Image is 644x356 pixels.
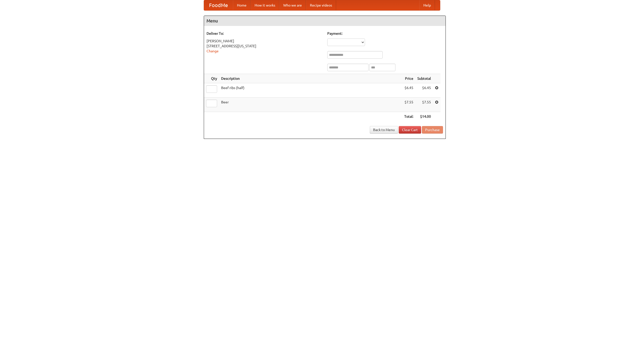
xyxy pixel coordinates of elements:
th: $14.00 [415,112,433,121]
a: Clear Cart [399,126,421,134]
h4: Menu [204,16,446,26]
a: Who we are [279,0,306,10]
a: Home [233,0,251,10]
h5: Deliver To: [207,31,322,36]
th: Description [219,74,402,83]
td: $6.45 [402,83,415,98]
th: Price [402,74,415,83]
a: FoodMe [204,0,233,10]
a: Back to Menu [370,126,398,134]
td: $6.45 [415,83,433,98]
div: [PERSON_NAME] [207,38,322,44]
a: Recipe videos [306,0,336,10]
h5: Payment: [327,31,443,36]
td: $7.55 [415,98,433,112]
td: $7.55 [402,98,415,112]
th: Qty [204,74,219,83]
td: Beer [219,98,402,112]
td: Beef ribs (half) [219,83,402,98]
a: Help [419,0,435,10]
th: Subtotal [415,74,433,83]
a: Change [207,49,219,53]
th: Total: [402,112,415,121]
div: [STREET_ADDRESS][US_STATE] [207,44,322,49]
a: How it works [251,0,279,10]
button: Purchase [422,126,443,134]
